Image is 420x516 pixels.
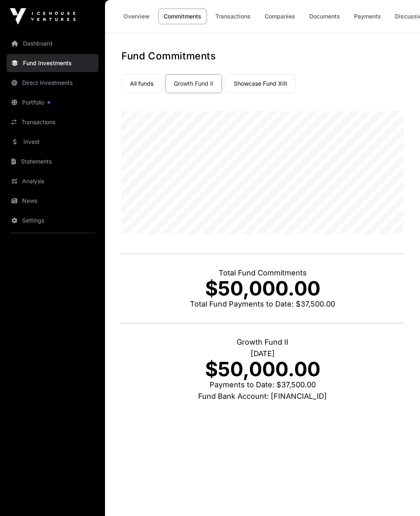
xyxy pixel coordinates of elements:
h1: Fund Commitments [121,50,404,63]
a: Portfolio [7,93,98,111]
a: Overview [118,9,155,24]
a: Transactions [7,113,98,131]
a: Dashboard [7,34,98,52]
a: Documents [304,9,345,24]
a: Growth Fund II [165,74,222,93]
img: Icehouse Ventures Logo [10,8,75,25]
a: Showcase Fund XIII [225,74,296,93]
p: Total Fund Payments to Date: $37,500.00 [121,298,404,310]
p: Growth Fund II [121,336,404,348]
a: Commitments [158,9,207,24]
a: Statements [7,152,98,170]
a: Fund Investments [7,54,98,72]
a: Analysis [7,172,98,190]
p: $50,000.00 [121,279,404,298]
a: Settings [7,211,98,230]
p: Total Fund Commitments [121,267,404,279]
a: All funds [121,74,162,93]
p: Fund Bank Account: [FINANCIAL_ID] [121,391,404,402]
p: [DATE] [121,348,404,359]
p: $50,000.00 [121,359,404,379]
a: Direct Investments [7,74,98,92]
a: Companies [259,9,301,24]
a: Transactions [210,9,256,24]
a: Invest [7,133,98,151]
a: News [7,192,98,210]
a: Payments [349,9,386,24]
p: Payments to Date: $37,500.00 [121,379,404,391]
